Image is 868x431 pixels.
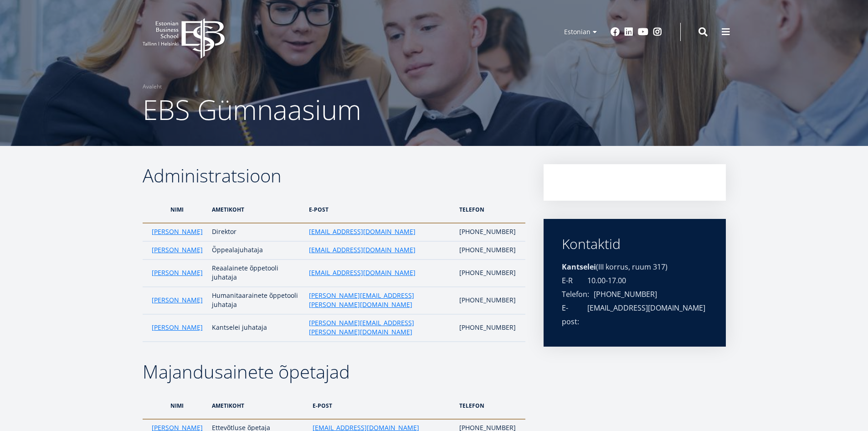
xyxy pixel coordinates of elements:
a: [EMAIL_ADDRESS][DOMAIN_NAME] [309,227,416,236]
a: [EMAIL_ADDRESS][DOMAIN_NAME] [309,245,416,254]
div: E-R [562,274,583,287]
a: [PERSON_NAME] [152,323,203,332]
a: Facebook [611,27,620,36]
p: [PHONE_NUMBER] [459,323,516,332]
td: [PHONE_NUMBER] [455,260,525,287]
td: [PHONE_NUMBER] [455,287,525,314]
div: (III korrus, ruum 317) [562,260,708,274]
td: [PHONE_NUMBER] [455,241,525,260]
td: [PHONE_NUMBER] [455,223,525,241]
td: Humanitaarainete õppetooli juhataja [207,287,304,314]
td: Õppealajuhataja [207,241,304,260]
div: 10.00-17.00 [587,274,708,287]
h2: Administratsioon [143,164,525,187]
a: [PERSON_NAME][EMAIL_ADDRESS][PERSON_NAME][DOMAIN_NAME] [309,291,451,309]
a: Linkedin [624,27,633,36]
a: [EMAIL_ADDRESS][DOMAIN_NAME] [309,268,416,277]
a: [PERSON_NAME] [152,296,203,305]
div: Telefon: [562,287,589,301]
div: E-post: [562,301,583,328]
th: nimi [143,196,207,223]
th: ametikoht [207,196,304,223]
th: e-post [308,392,455,419]
font: [EMAIL_ADDRESS][DOMAIN_NAME] [587,303,705,313]
th: nimi [143,392,207,419]
span: EBS Gümnaasium [143,91,361,128]
a: [PERSON_NAME] [152,227,203,236]
div: Kontaktid [562,237,708,251]
td: Kantselei juhataja [207,314,304,342]
th: telefon [455,392,525,419]
strong: Kantselei [562,262,596,272]
h2: Majandusainete õpetajad [143,360,525,383]
a: [PERSON_NAME] [152,245,203,254]
a: Youtube [638,27,648,36]
th: telefon [455,196,525,223]
th: e-post [304,196,455,223]
td: Direktor [207,223,304,241]
a: Instagram [653,27,662,36]
th: ametikoht [207,392,308,419]
a: [PERSON_NAME][EMAIL_ADDRESS][PERSON_NAME][DOMAIN_NAME] [309,318,451,337]
div: [PHONE_NUMBER] [594,287,708,301]
a: [PERSON_NAME] [152,268,203,277]
a: Avaleht [143,82,162,91]
td: Reaalainete õppetooli juhataja [207,260,304,287]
